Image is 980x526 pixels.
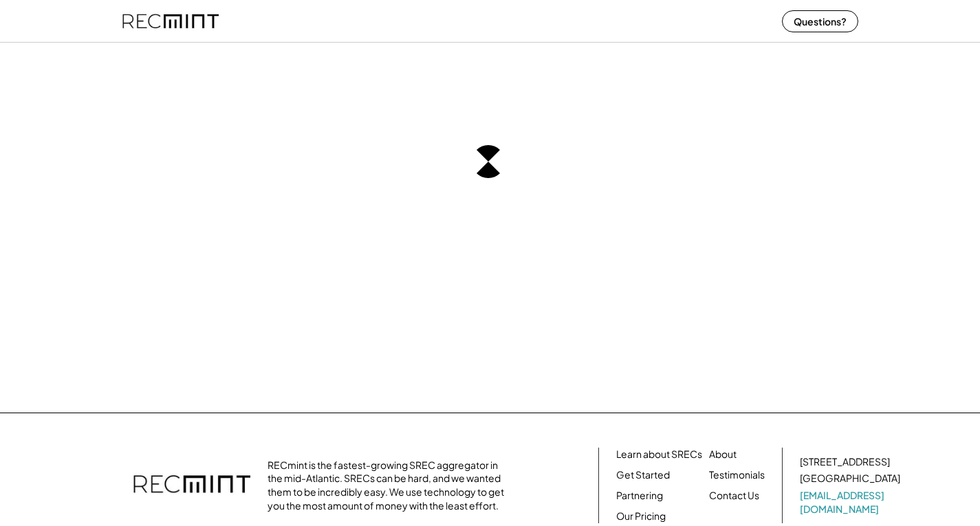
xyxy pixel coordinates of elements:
div: [STREET_ADDRESS] [800,455,890,469]
button: Questions? [782,10,858,32]
div: RECmint is the fastest-growing SREC aggregator in the mid-Atlantic. SRECs can be hard, and we wan... [268,459,512,512]
a: Contact Us [709,489,759,503]
img: recmint-logotype%403x.png [133,461,250,509]
div: [GEOGRAPHIC_DATA] [800,472,900,485]
img: recmint-logotype%403x%20%281%29.jpeg [122,3,219,39]
a: Our Pricing [616,509,666,523]
a: Testimonials [709,468,765,482]
a: [EMAIL_ADDRESS][DOMAIN_NAME] [800,489,903,516]
a: Partnering [616,489,663,503]
a: About [709,448,737,461]
a: Learn about SRECs [616,448,702,461]
a: Get Started [616,468,670,482]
